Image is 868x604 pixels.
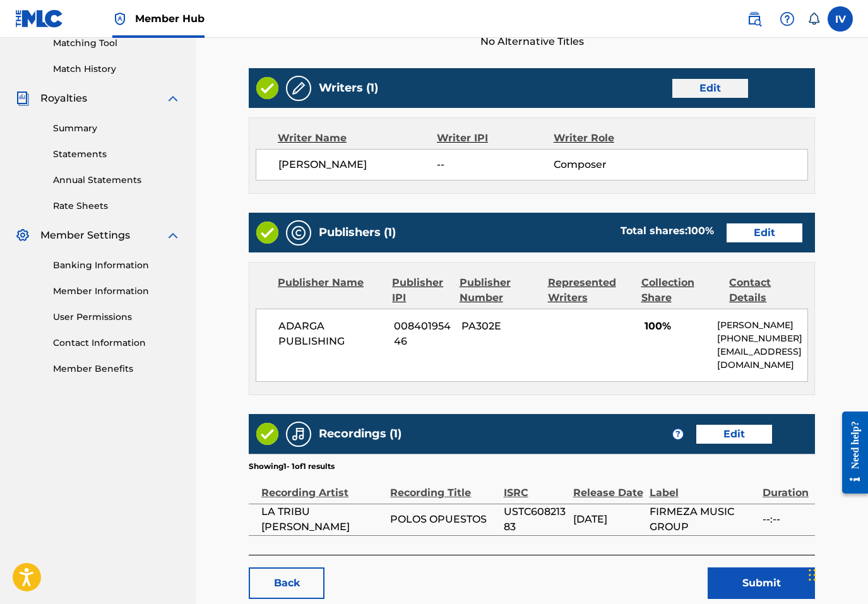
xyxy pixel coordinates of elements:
[291,427,306,442] img: Recordings
[780,11,795,27] img: help
[165,228,181,243] img: expand
[40,91,87,106] span: Royalties
[390,472,497,500] div: Recording Title
[673,429,683,439] span: ?
[319,81,378,95] h5: Writers (1)
[261,472,384,500] div: Recording Artist
[291,225,306,240] img: Publishers
[278,275,383,305] div: Publisher Name
[763,472,809,500] div: Duration
[775,6,800,32] div: Help
[249,567,324,599] a: Back
[256,423,278,445] img: Valid
[392,275,449,305] div: Publisher IPI
[261,504,384,535] span: LA TRIBU [PERSON_NAME]
[554,131,660,146] div: Writer Role
[763,512,809,527] span: --:--
[717,332,807,345] p: [PHONE_NUMBER]
[112,11,128,27] img: Top Rightsholder
[53,259,181,272] a: Banking Information
[53,62,181,76] a: Match History
[809,556,816,594] div: Arrastrar
[53,336,181,350] a: Contact Information
[548,275,632,305] div: Represented Writers
[717,345,807,372] p: [EMAIL_ADDRESS][DOMAIN_NAME]
[165,91,181,106] img: expand
[53,148,181,161] a: Statements
[460,275,538,305] div: Publisher Number
[278,319,384,349] span: ADARGA PUBLISHING
[645,319,708,334] span: 100%
[672,79,748,98] a: Edit
[727,223,802,242] a: Edit
[805,543,868,604] div: Widget de chat
[15,91,30,106] img: Royalties
[394,319,452,349] span: 00840195446
[641,275,720,305] div: Collection Share
[708,567,815,599] button: Submit
[390,512,497,527] span: POLOS OPUESTOS
[53,199,181,213] a: Rate Sheets
[504,504,567,535] span: USTC60821383
[291,81,306,96] img: Writers
[53,122,181,135] a: Summary
[249,34,815,49] span: No Alternative Titles
[805,543,868,604] iframe: Chat Widget
[53,174,181,187] a: Annual Statements
[437,131,554,146] div: Writer IPI
[278,157,437,172] span: [PERSON_NAME]
[256,222,278,244] img: Valid
[828,6,853,32] div: User Menu
[833,401,868,503] iframe: Resource Center
[249,461,335,472] p: Showing 1 - 1 of 1 results
[729,275,808,305] div: Contact Details
[742,6,767,32] a: Public Search
[40,228,130,243] span: Member Settings
[807,13,820,25] div: Notifications
[696,425,772,444] a: Edit
[437,157,553,172] span: --
[53,362,181,376] a: Member Benefits
[650,504,756,535] span: FIRMEZA MUSIC GROUP
[319,427,401,441] h5: Recordings (1)
[621,223,714,239] div: Total shares:
[53,37,181,50] a: Matching Tool
[650,472,756,500] div: Label
[278,131,437,146] div: Writer Name
[504,472,567,500] div: ISRC
[15,9,64,28] img: MLC Logo
[747,11,762,27] img: search
[53,285,181,298] a: Member Information
[135,11,205,26] span: Member Hub
[461,319,541,334] span: PA302E
[687,225,714,237] span: 100 %
[256,77,278,99] img: Valid
[717,319,807,332] p: [PERSON_NAME]
[15,228,30,243] img: Member Settings
[53,311,181,324] a: User Permissions
[554,157,660,172] span: Composer
[573,512,643,527] span: [DATE]
[573,472,643,500] div: Release Date
[319,225,396,240] h5: Publishers (1)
